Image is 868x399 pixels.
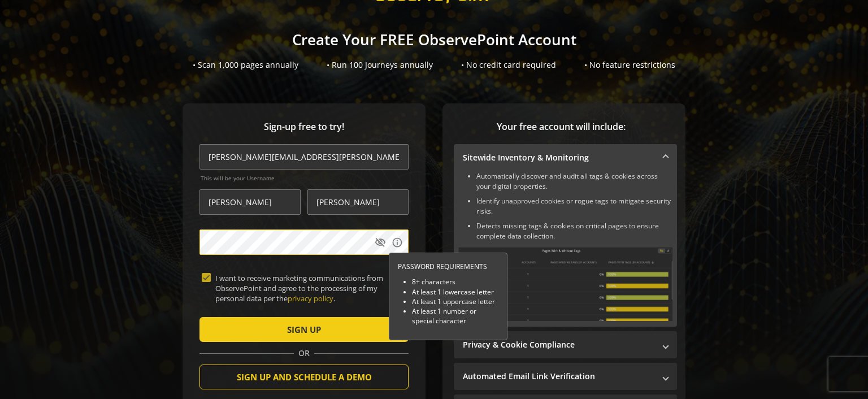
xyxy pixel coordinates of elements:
[458,247,672,321] img: Sitewide Inventory & Monitoring
[375,237,386,248] mat-icon: visibility_off
[294,348,314,359] span: OR
[237,367,372,387] span: SIGN UP AND SCHEDULE A DEMO
[199,189,301,215] input: First Name *
[476,221,672,241] li: Detects missing tags & cookies on critical pages to ensure complete data collection.
[463,152,654,163] mat-panel-title: Sitewide Inventory & Monitoring
[584,59,675,71] div: • No feature restrictions
[211,273,406,304] label: I want to receive marketing communications from ObservePoint and agree to the processing of my pe...
[199,120,409,133] span: Sign-up free to try!
[288,293,333,303] a: privacy policy
[476,196,672,216] li: Identify unapproved cookies or rogue tags to mitigate security risks.
[398,262,498,271] div: PASSWORD REQUIREMENTS
[412,277,498,287] li: 8+ characters
[327,59,433,71] div: • Run 100 Journeys annually
[201,174,409,182] span: This will be your Username
[454,363,677,390] mat-expansion-panel-header: Automated Email Link Verification
[199,317,409,342] button: SIGN UP
[287,319,321,340] span: SIGN UP
[412,306,498,326] li: At least 1 number or special character
[392,237,403,248] mat-icon: info
[199,365,409,389] button: SIGN UP AND SCHEDULE A DEMO
[307,189,409,215] input: Last Name *
[463,339,654,350] mat-panel-title: Privacy & Cookie Compliance
[461,59,556,71] div: • No credit card required
[463,371,654,382] mat-panel-title: Automated Email Link Verification
[454,171,677,327] div: Sitewide Inventory & Monitoring
[476,171,672,192] li: Automatically discover and audit all tags & cookies across your digital properties.
[412,287,498,297] li: At least 1 lowercase letter
[412,297,498,306] li: At least 1 uppercase letter
[454,144,677,171] mat-expansion-panel-header: Sitewide Inventory & Monitoring
[454,120,669,133] span: Your free account will include:
[199,144,409,170] input: Email Address (name@work-email.com) *
[454,331,677,358] mat-expansion-panel-header: Privacy & Cookie Compliance
[193,59,298,71] div: • Scan 1,000 pages annually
